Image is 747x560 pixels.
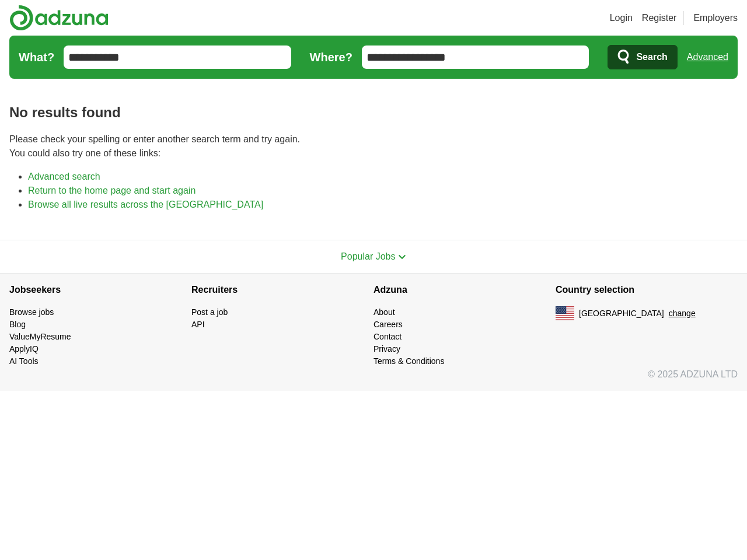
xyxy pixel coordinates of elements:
[28,171,100,181] a: Advanced search
[642,11,677,25] a: Register
[373,320,403,329] a: Careers
[373,332,402,341] a: Contact
[28,185,196,195] a: Return to the home page and start again
[373,356,444,366] a: Terms & Conditions
[9,132,738,160] p: Please check your spelling or enter another search term and try again. You could also try one of ...
[608,45,677,69] button: Search
[341,251,395,261] span: Popular Jobs
[579,307,664,320] span: [GEOGRAPHIC_DATA]
[310,48,352,66] label: Where?
[636,45,667,69] span: Search
[373,344,400,353] a: Privacy
[191,307,228,317] a: Post a job
[687,45,728,69] a: Advanced
[693,11,738,25] a: Employers
[19,48,54,66] label: What?
[373,307,395,317] a: About
[398,254,406,260] img: toggle icon
[610,11,633,25] a: Login
[556,306,574,320] img: US flag
[9,332,71,341] a: ValueMyResume
[28,199,263,209] a: Browse all live results across the [GEOGRAPHIC_DATA]
[9,307,54,317] a: Browse jobs
[669,307,696,320] button: change
[9,102,738,123] h1: No results found
[9,320,26,329] a: Blog
[9,5,109,31] img: Adzuna logo
[9,344,39,353] a: ApplyIQ
[191,320,205,329] a: API
[9,356,39,366] a: AI Tools
[556,274,738,306] h4: Country selection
